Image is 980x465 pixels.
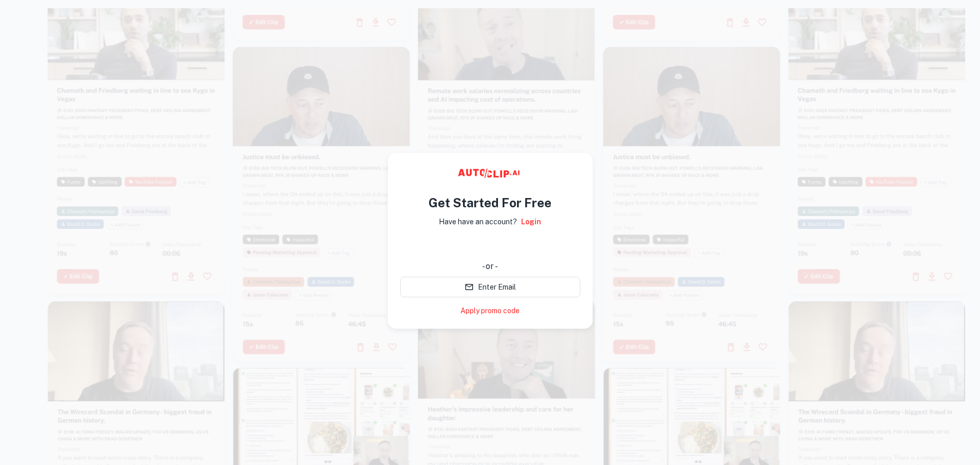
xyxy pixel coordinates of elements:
[521,216,541,227] a: Login
[460,306,520,316] a: Apply promo code
[439,216,517,227] p: Have have an account?
[400,260,580,273] div: - or -
[400,277,580,297] button: Enter Email
[429,193,551,212] h4: Get Started For Free
[395,235,585,257] iframe: 「使用 Google 帳戶登入」按鈕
